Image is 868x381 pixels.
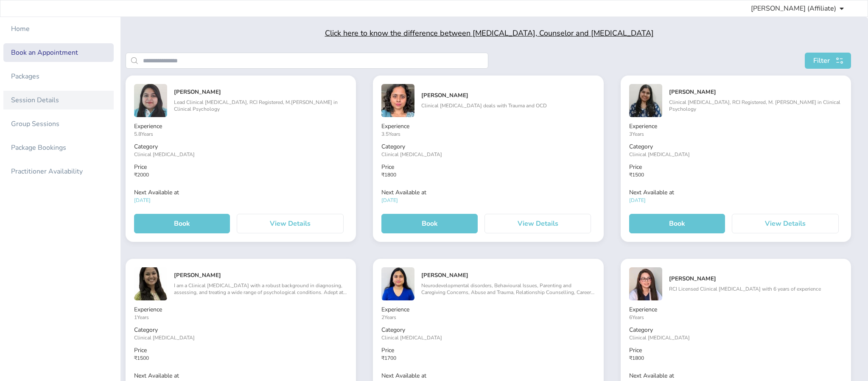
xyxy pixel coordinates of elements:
[629,122,843,131] p: Experience
[134,355,347,361] p: ₹ 1500
[174,282,347,296] p: I am a Clinical [MEDICAL_DATA] with a robust background in diagnosing, assessing, and treating a ...
[629,334,690,341] span: Clinical [MEDICAL_DATA]
[134,151,195,158] span: Clinical [MEDICAL_DATA]
[237,214,344,233] button: View Details
[381,305,595,314] p: Experience
[134,346,347,355] p: Price
[11,143,66,153] div: Package Bookings
[629,143,843,151] p: Category
[134,143,347,151] p: Category
[381,314,595,321] p: 2 Years
[629,151,690,158] span: Clinical [MEDICAL_DATA]
[629,305,843,314] p: Experience
[833,56,846,65] img: search111.svg
[11,48,78,58] div: Book an Appointment
[629,214,725,233] button: Book
[381,334,442,341] span: Clinical [MEDICAL_DATA]
[629,314,843,321] p: 6 Years
[134,372,347,380] p: Next Available at
[629,197,843,204] p: [DATE]
[381,188,595,197] p: Next Available at
[174,272,347,279] h5: [PERSON_NAME]
[629,326,843,334] p: Category
[629,372,843,380] p: Next Available at
[421,92,595,99] h5: [PERSON_NAME]
[421,102,595,109] p: Clinical [MEDICAL_DATA] deals with Trauma and OCD
[381,214,477,233] button: Book
[381,131,595,137] p: 3.5 Years
[134,314,347,321] p: 1 Years
[484,214,591,233] button: View Details
[381,372,595,380] p: Next Available at
[629,163,843,171] p: Price
[381,355,595,361] p: ₹ 1700
[381,151,442,158] span: Clinical [MEDICAL_DATA]
[629,131,843,137] p: 3 Years
[134,197,347,204] p: [DATE]
[669,99,843,112] p: Clinical [MEDICAL_DATA], RCI Registered, M. [PERSON_NAME] in Clinical Psychology
[11,71,39,81] div: Packages
[669,89,843,95] h5: [PERSON_NAME]
[381,197,595,204] p: [DATE]
[11,166,83,176] div: Practitioner Availability
[11,119,59,129] div: Group Sessions
[381,346,595,355] p: Price
[629,355,843,361] p: ₹ 1800
[629,267,662,300] img: image
[381,143,595,151] p: Category
[381,267,414,300] img: image
[813,56,830,66] span: Filter
[421,272,595,279] h5: [PERSON_NAME]
[134,188,347,197] p: Next Available at
[134,326,347,334] p: Category
[381,122,595,131] p: Experience
[751,3,836,14] span: [PERSON_NAME] (Affiliate)
[134,122,347,131] p: Experience
[134,84,167,117] img: image
[381,326,595,334] p: Category
[732,214,839,233] button: View Details
[134,163,347,171] p: Price
[134,131,347,137] p: 5.8 Years
[381,171,595,178] p: ₹ 1800
[174,89,347,95] h5: [PERSON_NAME]
[325,28,654,38] span: Click here to know the difference between [MEDICAL_DATA], Counselor and [MEDICAL_DATA]
[134,267,167,300] img: image
[629,84,662,117] img: image
[381,163,595,171] p: Price
[134,334,195,341] span: Clinical [MEDICAL_DATA]
[134,214,230,233] button: Book
[381,84,414,117] img: image
[629,188,843,197] p: Next Available at
[669,275,843,282] h5: [PERSON_NAME]
[629,346,843,355] p: Price
[134,171,347,178] p: ₹ 2000
[11,95,59,105] div: Session Details
[11,24,30,34] div: Home
[421,282,595,296] p: Neurodevelopmental disorders, Behavioural Issues, Parenting and Caregiving Concerns, Abuse and Tr...
[629,171,843,178] p: ₹ 1500
[174,99,347,112] p: Lead Clinical [MEDICAL_DATA], RCI Registered, M.[PERSON_NAME] in Clinical Psychology
[134,305,347,314] p: Experience
[669,286,843,292] p: RCI Licensed Clinical [MEDICAL_DATA] with 6 years of experience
